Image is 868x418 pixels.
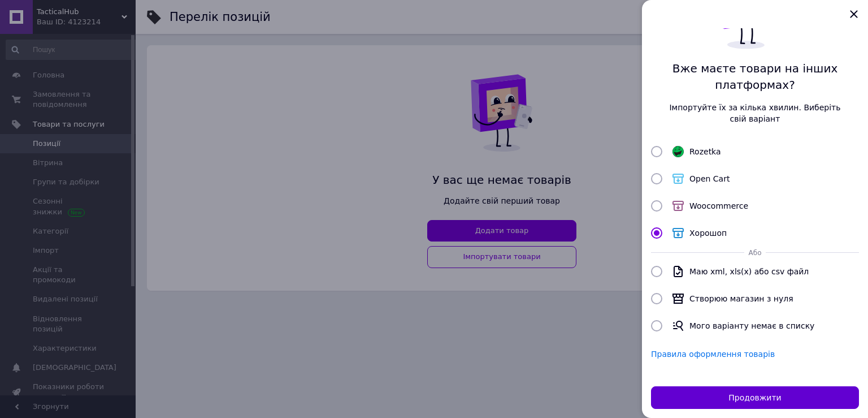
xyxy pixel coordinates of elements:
[669,61,841,93] span: Вже маєте товари на інших платформах?
[689,201,748,210] span: Woocommerce
[689,267,809,276] span: Маю xml, xls(x) або csv файл
[844,5,863,24] button: Закрыть
[651,386,859,409] button: Продовжити
[689,321,814,330] span: Мого варіанту немає в списку
[689,174,730,183] span: Open Cart
[689,229,727,238] span: Хорошоп
[669,102,841,124] span: Імпортуйте їх за кілька хвилин. Виберіть свій варіант
[749,249,762,257] span: Або
[689,147,721,156] span: Rozetka
[651,350,775,359] a: Правила оформлення товарів
[689,294,793,303] span: Створюю магазин з нуля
